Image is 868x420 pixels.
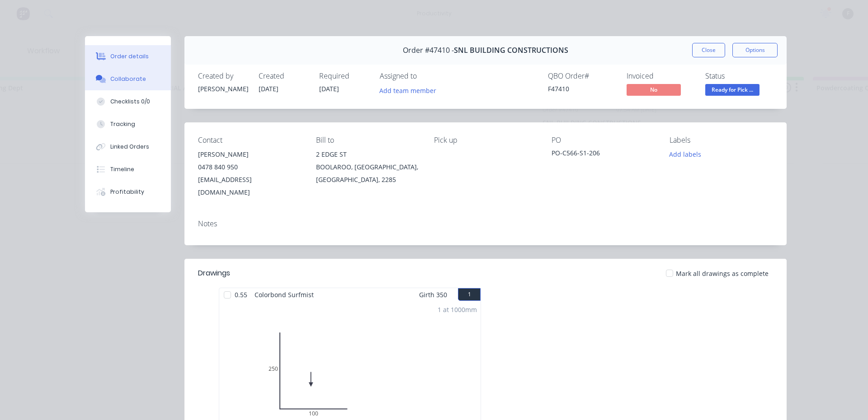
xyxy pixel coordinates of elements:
[380,72,470,80] div: Assigned to
[705,84,759,98] button: Ready for Pick ...
[198,148,302,199] div: [PERSON_NAME]0478 840 950[EMAIL_ADDRESS][DOMAIN_NAME]
[692,43,725,57] button: Close
[419,288,447,301] span: Girth 350
[198,173,302,199] div: [EMAIL_ADDRESS][DOMAIN_NAME]
[316,148,420,161] div: 2 EDGE ST
[198,219,773,228] div: Notes
[627,72,694,80] div: Invoiced
[548,72,616,80] div: QBO Order #
[85,135,171,158] button: Linked Orders
[85,45,171,68] button: Order details
[110,75,146,83] div: Collaborate
[110,52,149,61] div: Order details
[198,136,302,145] div: Contact
[434,136,538,145] div: Pick up
[732,43,778,57] button: Options
[375,84,441,96] button: Add team member
[198,148,302,161] div: [PERSON_NAME]
[705,84,759,95] span: Ready for Pick ...
[198,161,302,173] div: 0478 840 950
[552,148,655,161] div: PO-C566-S1-206
[110,188,144,196] div: Profitability
[676,269,769,278] span: Mark all drawings as complete
[552,136,655,145] div: PO
[85,113,171,135] button: Tracking
[705,72,773,80] div: Status
[454,46,568,55] span: SNL BUILDING CONSTRUCTIONS
[548,84,616,93] div: F47410
[316,148,420,186] div: 2 EDGE STBOOLAROO, [GEOGRAPHIC_DATA], [GEOGRAPHIC_DATA], 2285
[319,84,339,93] span: [DATE]
[85,181,171,203] button: Profitability
[403,46,454,55] span: Order #47410 -
[85,68,171,90] button: Collaborate
[319,72,369,80] div: Required
[198,268,230,279] div: Drawings
[316,136,420,145] div: Bill to
[251,288,317,301] span: Colorbond Surfmist
[665,148,706,160] button: Add labels
[627,84,681,95] span: No
[670,136,773,145] div: Labels
[438,305,477,314] div: 1 at 1000mm
[231,288,251,301] span: 0.55
[110,120,135,128] div: Tracking
[316,161,420,186] div: BOOLAROO, [GEOGRAPHIC_DATA], [GEOGRAPHIC_DATA], 2285
[110,98,150,106] div: Checklists 0/0
[85,158,171,181] button: Timeline
[198,72,248,80] div: Created by
[458,288,481,301] button: 1
[259,84,278,93] span: [DATE]
[110,165,134,173] div: Timeline
[85,90,171,113] button: Checklists 0/0
[380,84,441,96] button: Add team member
[198,84,248,93] div: [PERSON_NAME]
[110,143,149,151] div: Linked Orders
[259,72,308,80] div: Created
